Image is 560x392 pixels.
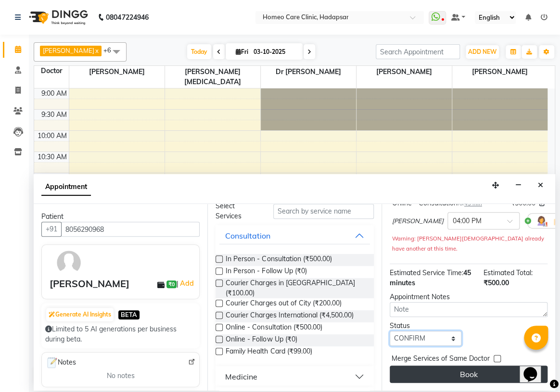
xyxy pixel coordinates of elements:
[208,201,266,221] div: Select Services
[226,298,341,310] span: Courier Charges out of City (₹200.00)
[46,356,76,369] span: Notes
[178,278,195,289] a: Add
[466,45,499,59] button: ADD NEW
[483,268,532,277] span: Estimated Total:
[41,222,62,237] button: +91
[55,249,83,277] img: avatar
[36,131,69,141] div: 10:00 AM
[61,222,200,237] input: Search by Name/Mobile/Email/Code
[251,45,299,59] input: 2025-10-03
[390,366,547,383] button: Book
[103,46,118,54] span: +6
[390,321,461,331] div: Status
[225,230,270,241] div: Consultation
[219,368,369,385] button: Medicine
[25,4,90,31] img: logo
[390,268,463,277] span: Estimated Service Time:
[34,66,69,76] div: Doctor
[390,292,547,302] div: Appointment Notes
[69,66,165,78] span: [PERSON_NAME]
[226,346,312,358] span: Family Health Card (₹99.00)
[226,310,353,322] span: Courier Charges International (₹4,500.00)
[106,4,148,31] b: 08047224946
[45,324,196,344] div: Limited to 5 AI generations per business during beta.
[187,44,211,59] span: Today
[261,66,356,78] span: Dr [PERSON_NAME]
[392,216,444,226] span: [PERSON_NAME]
[376,44,460,59] input: Search Appointment
[452,66,548,78] span: [PERSON_NAME]
[225,371,257,382] div: Medicine
[392,354,490,366] span: Merge Services of Same Doctor
[107,371,135,381] span: No notes
[535,215,547,227] img: Hairdresser.png
[36,152,69,162] div: 10:30 AM
[41,178,91,196] span: Appointment
[118,310,140,319] span: BETA
[273,204,374,219] input: Search by service name
[94,47,99,54] a: x
[41,212,200,222] div: Patient
[226,334,297,346] span: Online - Follow Up (₹0)
[520,354,550,382] iframe: chat widget
[219,227,369,244] button: Consultation
[39,110,69,120] div: 9:30 AM
[165,66,260,88] span: [PERSON_NAME][MEDICAL_DATA]
[166,280,177,288] span: ₹0
[177,278,195,289] span: |
[483,278,509,287] span: ₹500.00
[43,47,94,54] span: [PERSON_NAME]
[50,277,129,291] div: [PERSON_NAME]
[233,48,251,55] span: Fri
[39,89,69,99] div: 9:00 AM
[226,266,306,278] span: In Person - Follow Up (₹0)
[392,235,544,252] small: Warning: [PERSON_NAME][DEMOGRAPHIC_DATA] already have another at this time.
[46,308,114,321] button: Generate AI Insights
[468,48,496,55] span: ADD NEW
[534,178,547,193] button: Close
[36,173,69,183] div: 11:00 AM
[226,322,322,334] span: Online - Consultation (₹500.00)
[226,254,331,266] span: In Person - Consultation (₹500.00)
[356,66,452,78] span: [PERSON_NAME]
[226,278,366,298] span: Courier Charges in [GEOGRAPHIC_DATA] (₹100.00)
